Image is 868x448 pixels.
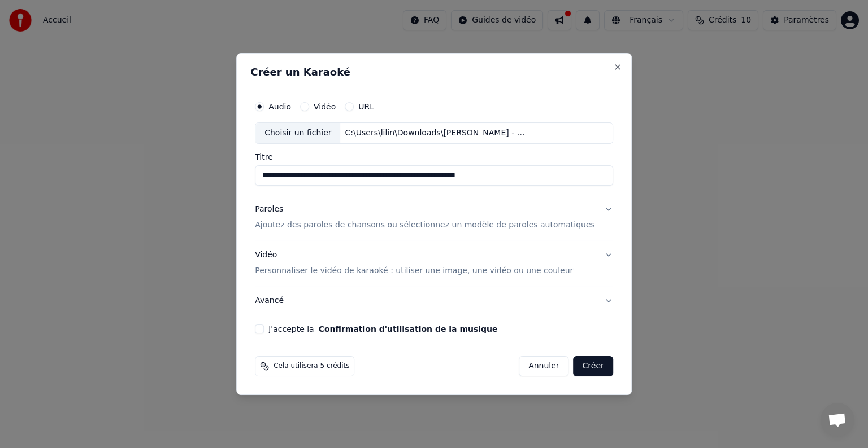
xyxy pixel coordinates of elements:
[341,128,533,139] div: C:\Users\lilin\Downloads\[PERSON_NAME] - Vivre Pour Le Meilleur (Clip Officiel Remasterisé).mp3
[250,67,618,77] h2: Créer un Karaoké
[255,249,573,276] div: Vidéo
[255,265,573,276] p: Personnaliser le vidéo de karaoké : utiliser une image, une vidéo ou une couleur
[268,325,497,333] label: J'accepte la
[319,325,498,333] button: J'accepte la
[255,195,613,240] button: ParolesAjoutez des paroles de chansons ou sélectionnez un modèle de paroles automatiques
[255,240,613,286] button: VidéoPersonnaliser le vidéo de karaoké : utiliser une image, une vidéo ou une couleur
[268,103,291,111] label: Audio
[574,356,613,376] button: Créer
[519,356,568,376] button: Annuler
[274,362,349,371] span: Cela utilisera 5 crédits
[255,219,595,231] p: Ajoutez des paroles de chansons ou sélectionnez un modèle de paroles automatiques
[255,204,283,215] div: Paroles
[255,286,613,315] button: Avancé
[255,153,613,161] label: Titre
[358,103,374,111] label: URL
[255,123,340,143] div: Choisir un fichier
[314,103,336,111] label: Vidéo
